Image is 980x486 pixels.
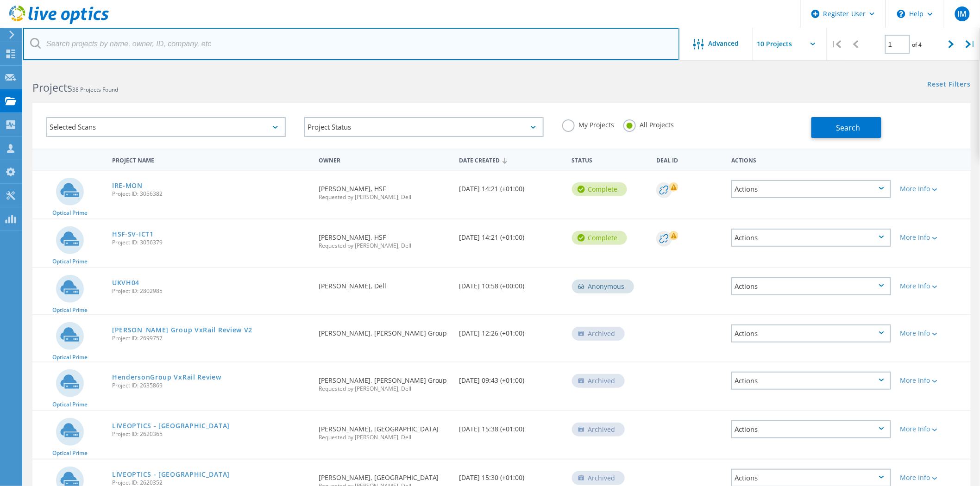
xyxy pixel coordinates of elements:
[572,280,634,293] div: Anonymous
[52,307,88,313] span: Optical Prime
[112,288,309,294] span: Project ID: 2802985
[827,28,846,61] div: |
[314,411,455,449] div: [PERSON_NAME], [GEOGRAPHIC_DATA]
[623,119,674,128] label: All Projects
[52,402,88,407] span: Optical Prime
[897,10,905,18] svg: \n
[836,123,860,133] span: Search
[72,86,118,93] span: 38 Projects Found
[455,411,567,442] div: [DATE] 15:38 (+01:00)
[319,435,450,440] span: Requested by [PERSON_NAME], Dell
[9,19,109,26] a: Live Optics Dashboard
[567,151,652,168] div: Status
[314,315,455,346] div: [PERSON_NAME], [PERSON_NAME] Group
[112,280,139,286] a: UKVH04
[455,315,567,346] div: [DATE] 12:26 (+01:00)
[455,362,567,393] div: [DATE] 09:43 (+01:00)
[112,191,309,197] span: Project ID: 3056382
[900,377,966,384] div: More Info
[961,28,980,61] div: |
[900,186,966,192] div: More Info
[52,210,88,216] span: Optical Prime
[319,243,450,249] span: Requested by [PERSON_NAME], Dell
[928,81,971,89] a: Reset Filters
[572,231,627,245] div: Complete
[572,471,625,485] div: Archived
[455,151,567,168] div: Date Created
[319,386,450,392] span: Requested by [PERSON_NAME], Dell
[32,80,72,95] b: Projects
[731,277,891,295] div: Actions
[709,40,739,47] span: Advanced
[52,355,88,360] span: Optical Prime
[112,471,230,478] a: LIVEOPTICS - [GEOGRAPHIC_DATA]
[319,194,450,200] span: Requested by [PERSON_NAME], Dell
[46,117,286,137] div: Selected Scans
[314,362,455,401] div: [PERSON_NAME], [PERSON_NAME] Group
[112,336,309,341] span: Project ID: 2699757
[572,423,625,436] div: Archived
[900,426,966,432] div: More Info
[957,10,967,18] span: IM
[23,28,679,60] input: Search projects by name, owner, ID, company, etc
[900,283,966,289] div: More Info
[562,119,614,128] label: My Projects
[112,182,143,189] a: IRE-MON
[455,219,567,250] div: [DATE] 14:21 (+01:00)
[112,327,252,333] a: [PERSON_NAME] Group VxRail Review V2
[52,259,88,264] span: Optical Prime
[304,117,544,137] div: Project Status
[731,420,891,438] div: Actions
[314,219,455,258] div: [PERSON_NAME], HSF
[314,171,455,209] div: [PERSON_NAME], HSF
[900,474,966,481] div: More Info
[652,151,727,168] div: Deal Id
[572,327,625,341] div: Archived
[112,431,309,437] span: Project ID: 2620365
[455,268,567,299] div: [DATE] 10:58 (+00:00)
[112,374,221,380] a: HendersonGroup VxRail Review
[112,480,309,486] span: Project ID: 2620352
[572,374,625,388] div: Archived
[727,151,896,168] div: Actions
[572,182,627,196] div: Complete
[112,423,230,429] a: LIVEOPTICS - [GEOGRAPHIC_DATA]
[314,268,455,299] div: [PERSON_NAME], Dell
[52,450,88,456] span: Optical Prime
[112,231,154,237] a: HSF-SV-ICT1
[107,151,314,168] div: Project Name
[900,234,966,241] div: More Info
[112,383,309,388] span: Project ID: 2635869
[731,180,891,198] div: Actions
[731,229,891,247] div: Actions
[811,117,881,138] button: Search
[912,41,922,49] span: of 4
[731,324,891,343] div: Actions
[455,171,567,201] div: [DATE] 14:21 (+01:00)
[314,151,455,168] div: Owner
[900,330,966,336] div: More Info
[731,372,891,390] div: Actions
[112,240,309,245] span: Project ID: 3056379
